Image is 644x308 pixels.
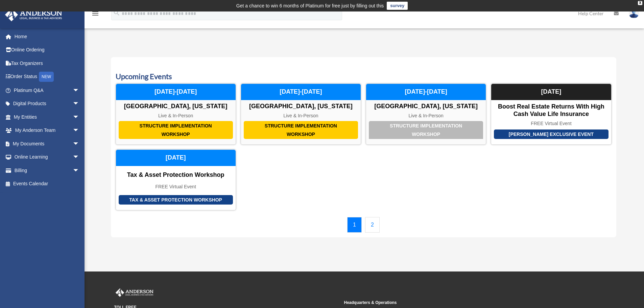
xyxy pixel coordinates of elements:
a: My Documentsarrow_drop_down [5,137,90,150]
div: Tax & Asset Protection Workshop [116,171,236,179]
a: Online Ordering [5,43,90,57]
a: survey [387,2,408,10]
a: My Anderson Teamarrow_drop_down [5,124,90,137]
i: menu [91,9,99,18]
a: Events Calendar [5,177,86,191]
a: My Entitiesarrow_drop_down [5,110,90,124]
a: [PERSON_NAME] Exclusive Event Boost Real Estate Returns with High Cash Value Life Insurance FREE ... [491,84,611,145]
span: arrow_drop_down [73,110,86,124]
a: Digital Productsarrow_drop_down [5,97,90,111]
div: Structure Implementation Workshop [244,121,358,139]
div: [DATE] [491,84,611,100]
div: [GEOGRAPHIC_DATA], [US_STATE] [366,103,486,110]
a: Structure Implementation Workshop [GEOGRAPHIC_DATA], [US_STATE] Live & In-Person [DATE]-[DATE] [241,84,361,145]
div: Live & In-Person [241,113,361,119]
div: FREE Virtual Event [116,184,236,190]
a: 2 [365,217,380,233]
div: [PERSON_NAME] Exclusive Event [494,129,608,139]
i: search [113,9,120,17]
div: Live & In-Person [366,113,486,119]
div: [DATE] [116,150,236,166]
a: Structure Implementation Workshop [GEOGRAPHIC_DATA], [US_STATE] Live & In-Person [DATE]-[DATE] [116,84,236,145]
a: 1 [347,217,362,233]
div: [DATE]-[DATE] [116,84,236,100]
img: Anderson Advisors Platinum Portal [114,288,155,297]
div: Tax & Asset Protection Workshop [119,195,233,205]
span: arrow_drop_down [73,84,86,97]
div: Get a chance to win 6 months of Platinum for free just by filling out this [236,2,384,10]
span: arrow_drop_down [73,150,86,164]
div: [GEOGRAPHIC_DATA], [US_STATE] [116,103,236,110]
a: Structure Implementation Workshop [GEOGRAPHIC_DATA], [US_STATE] Live & In-Person [DATE]-[DATE] [366,84,486,145]
small: Headquarters & Operations [344,299,569,306]
div: FREE Virtual Event [491,121,611,126]
a: Tax Organizers [5,56,90,70]
span: arrow_drop_down [73,137,86,151]
a: Billingarrow_drop_down [5,164,90,177]
div: Live & In-Person [116,113,236,119]
a: Online Learningarrow_drop_down [5,150,90,164]
span: arrow_drop_down [73,164,86,177]
a: Home [5,30,90,43]
h3: Upcoming Events [116,71,612,82]
div: [DATE]-[DATE] [366,84,486,100]
div: close [638,1,642,5]
div: [DATE]-[DATE] [241,84,361,100]
span: arrow_drop_down [73,124,86,138]
div: [GEOGRAPHIC_DATA], [US_STATE] [241,103,361,110]
img: Anderson Advisors Platinum Portal [3,8,64,21]
a: Platinum Q&Aarrow_drop_down [5,84,90,97]
div: NEW [39,72,54,82]
img: User Pic [629,8,639,18]
div: Boost Real Estate Returns with High Cash Value Life Insurance [491,103,611,118]
div: Structure Implementation Workshop [119,121,233,139]
a: menu [91,12,99,18]
span: arrow_drop_down [73,97,86,111]
a: Order StatusNEW [5,70,90,84]
a: Tax & Asset Protection Workshop Tax & Asset Protection Workshop FREE Virtual Event [DATE] [116,149,236,210]
div: Structure Implementation Workshop [369,121,483,139]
